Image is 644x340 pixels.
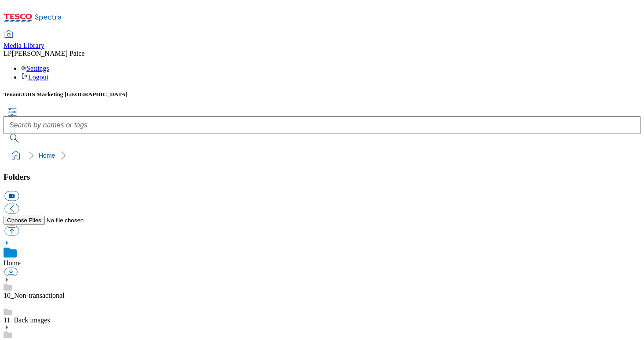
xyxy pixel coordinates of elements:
[4,91,640,98] h5: Tenant:
[21,73,48,81] a: Logout
[4,31,44,50] a: Media Library
[21,65,49,72] a: Settings
[23,91,128,98] span: GHS Marketing [GEOGRAPHIC_DATA]
[4,50,12,57] span: LP
[4,172,640,182] h3: Folders
[12,50,85,57] span: [PERSON_NAME] Paice
[4,316,50,324] a: 11_Back images
[4,147,640,164] nav: breadcrumb
[4,116,640,134] input: Search by names or tags
[4,42,44,49] span: Media Library
[39,152,55,159] a: Home
[9,148,23,163] a: home
[4,292,65,299] a: 10_Non-transactional
[4,259,21,267] a: Home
